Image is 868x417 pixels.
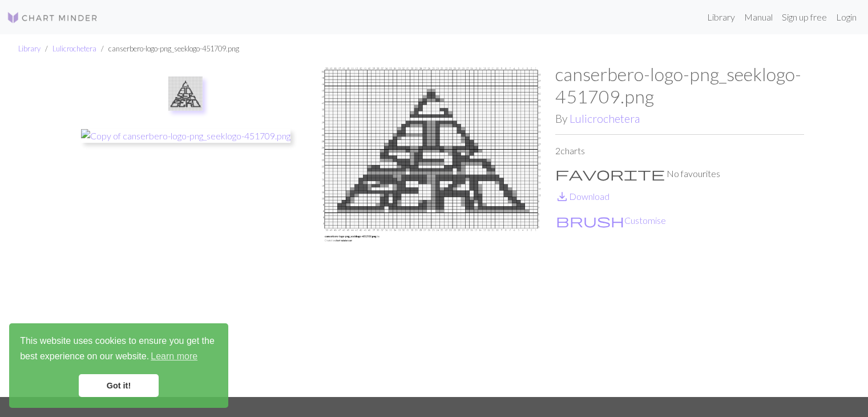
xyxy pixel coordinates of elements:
[555,63,804,107] h1: canserbero-logo-png_seeklogo-451709.png
[555,190,569,203] i: Download
[555,189,569,205] span: save_alt
[149,348,199,365] a: learn more about cookies
[81,129,290,143] img: Copy of canserbero-logo-png_seeklogo-451709.png
[555,167,665,181] i: Favourite
[556,212,624,228] span: brush
[555,112,804,125] h2: By
[556,214,624,227] i: Customise
[555,144,804,158] p: 2 charts
[9,323,228,408] div: cookieconsent
[307,63,556,397] img: canserbero-logo-png_seeklogo-451709.png
[740,6,777,29] a: Manual
[703,6,740,29] a: Library
[20,334,217,365] span: This website uses cookies to ensure you get the best experience on our website.
[168,77,203,111] img: canserbero-logo-png_seeklogo-451709.png
[555,191,609,202] a: DownloadDownload
[555,166,665,182] span: favorite
[555,167,804,181] p: No favourites
[570,112,640,125] a: Lulicrochetera
[555,213,667,228] button: CustomiseCustomise
[831,6,861,29] a: Login
[79,374,159,397] a: dismiss cookie message
[18,44,41,53] a: Library
[53,44,96,53] a: Lulicrochetera
[96,43,239,54] li: canserbero-logo-png_seeklogo-451709.png
[7,11,98,25] img: Logo
[777,6,831,29] a: Sign up free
